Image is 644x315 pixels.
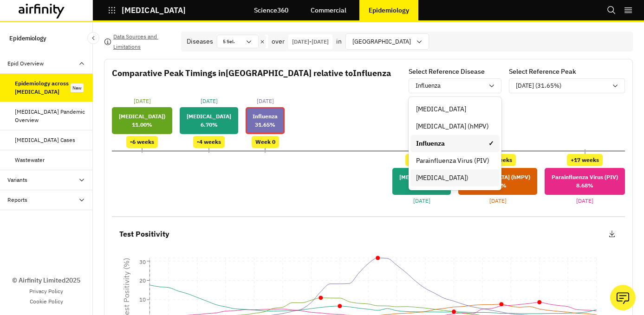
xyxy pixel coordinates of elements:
[416,139,494,148] div: Influenza
[509,67,576,77] p: Select Reference Peak
[416,104,494,114] div: [MEDICAL_DATA]
[369,6,409,14] p: Epidemiology
[272,37,285,46] p: over
[193,136,225,148] div: -4 weeks
[122,6,186,14] p: [MEDICAL_DATA]
[119,228,169,239] p: Test Positivity
[409,67,485,77] p: Select Reference Disease
[292,38,329,46] p: [DATE] - [DATE]
[201,97,218,105] p: [DATE]
[552,181,618,190] p: 8.68 %
[217,35,245,48] div: 5 Sel.
[71,84,84,92] div: New
[187,112,231,121] p: [MEDICAL_DATA]
[9,30,46,46] p: Epidemiology
[7,176,27,184] div: Variants
[7,59,44,68] div: Epid Overview
[15,79,71,96] div: Epidemiology across [MEDICAL_DATA]
[104,34,174,49] button: Data Sources and Limitations
[416,122,494,131] div: [MEDICAL_DATA] (hMPV)
[134,97,151,105] p: [DATE]
[187,37,213,46] div: Diseases
[29,287,63,296] a: Privacy Policy
[399,181,444,190] p: 3.80 %
[139,277,146,284] tspan: 20
[399,173,444,181] p: [MEDICAL_DATA]
[516,81,561,90] p: [DATE] (31.65%)
[15,108,85,124] div: [MEDICAL_DATA] Pandemic Overview
[119,112,165,121] p: [MEDICAL_DATA])
[488,139,494,148] span: ✓
[30,297,63,306] a: Cookie Policy
[139,258,146,265] tspan: 30
[252,136,279,148] div: Week 0
[567,154,603,166] div: +17 weeks
[576,197,593,205] p: [DATE]
[108,2,186,18] button: [MEDICAL_DATA]
[15,156,45,164] div: Wastewater
[552,173,618,181] p: Parainfluenza Virus (PIV)
[139,296,146,303] tspan: 10
[113,32,174,52] p: Data Sources and Limitations
[489,197,507,205] p: [DATE]
[257,97,274,105] p: [DATE]
[112,67,391,88] p: Comparative Peak Timings in [GEOGRAPHIC_DATA] relative to Influenza
[187,121,231,129] p: 6.70 %
[336,37,342,46] p: in
[7,196,27,204] div: Reports
[610,285,636,310] button: Ask our analysts
[126,136,158,148] div: -6 weeks
[405,154,438,166] div: +8 weeks
[15,136,75,144] div: [MEDICAL_DATA] Cases
[12,276,80,285] p: © Airfinity Limited 2025
[253,112,278,121] p: Influenza
[607,2,616,18] button: Search
[119,121,165,129] p: 11.00 %
[87,32,99,44] button: Close Sidebar
[253,121,278,129] p: 31.65 %
[416,81,441,90] p: Influenza
[413,197,430,205] p: [DATE]
[416,173,494,183] div: [MEDICAL_DATA])
[416,156,494,166] div: Parainfluenza Virus (PIV)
